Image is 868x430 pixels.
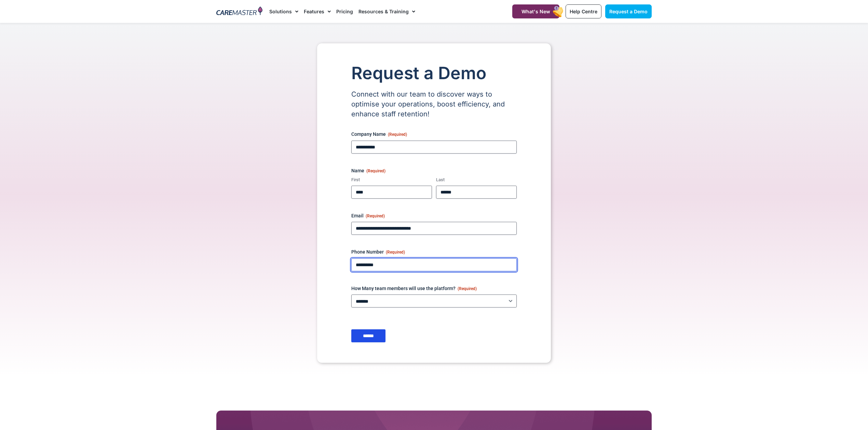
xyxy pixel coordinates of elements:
label: Email [351,212,517,219]
a: Request a Demo [605,4,652,18]
p: Connect with our team to discover ways to optimise your operations, boost efficiency, and enhance... [351,89,517,119]
span: (Required) [366,214,385,218]
span: (Required) [388,132,407,137]
label: Company Name [351,131,517,138]
span: What's New [521,9,550,14]
legend: Name [351,167,385,174]
img: CareMaster Logo [216,6,262,17]
span: Request a Demo [609,9,648,14]
span: (Required) [386,250,405,255]
label: Phone Number [351,248,517,255]
a: What's New [512,4,559,18]
span: (Required) [458,286,477,291]
label: First [351,177,432,183]
span: (Required) [366,169,385,173]
span: Help Centre [570,9,597,14]
label: Last [436,177,517,183]
h1: Request a Demo [351,64,517,83]
label: How Many team members will use the platform? [351,285,517,292]
a: Help Centre [566,4,601,18]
